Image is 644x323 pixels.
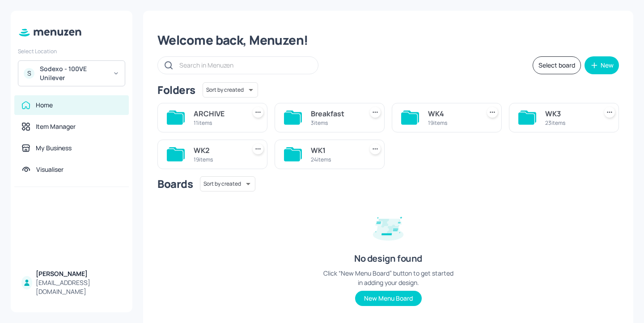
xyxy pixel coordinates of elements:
[601,62,614,68] div: New
[194,119,242,127] div: 11 items
[194,156,242,163] div: 19 items
[545,108,593,119] div: WK3
[179,59,309,72] input: Search in Menuzen
[545,119,593,127] div: 23 items
[311,119,359,127] div: 3 items
[311,156,359,163] div: 24 items
[36,165,64,174] div: Visualiser
[200,175,255,193] div: Sort by created
[203,81,258,99] div: Sort by created
[157,83,195,97] div: Folders
[24,68,34,79] div: S
[355,291,422,306] button: New Menu Board
[194,108,242,119] div: ARCHIVE
[428,119,476,127] div: 19 items
[36,269,122,278] div: [PERSON_NAME]
[36,144,72,153] div: My Business
[194,145,242,156] div: WK2
[157,32,619,48] div: Welcome back, Menuzen!
[428,108,476,119] div: WK4
[36,122,76,131] div: Item Manager
[36,278,122,296] div: [EMAIL_ADDRESS][DOMAIN_NAME]
[40,64,107,82] div: Sodexo - 100VE Unilever
[354,252,422,265] div: No design found
[36,101,53,110] div: Home
[157,177,193,191] div: Boards
[311,145,359,156] div: WK1
[533,56,581,74] button: Select board
[366,204,411,249] img: design-empty
[321,268,455,287] div: Click “New Menu Board” button to get started in adding your design.
[18,47,125,55] div: Select Location
[585,56,619,74] button: New
[311,108,359,119] div: Breakfast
